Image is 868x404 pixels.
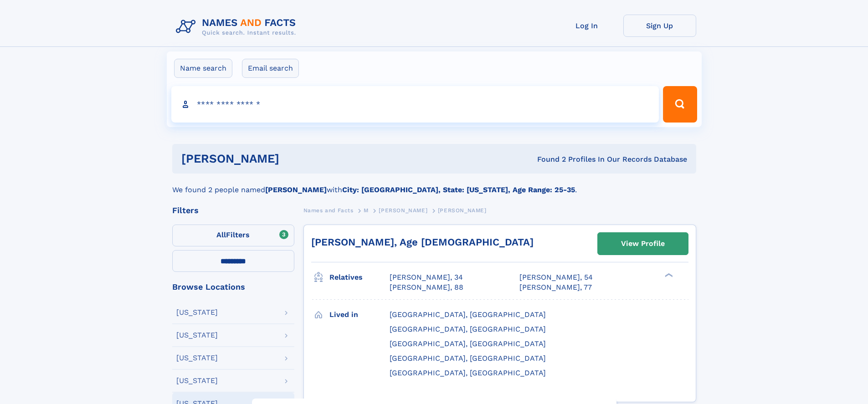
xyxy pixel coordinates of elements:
a: [PERSON_NAME], Age [DEMOGRAPHIC_DATA] [311,236,534,248]
div: Filters [172,206,294,215]
label: Name search [174,59,232,78]
div: [US_STATE] [176,309,218,316]
div: Browse Locations [172,283,294,291]
h3: Lived in [329,307,390,322]
div: We found 2 people named with . [172,174,696,195]
div: View Profile [621,233,665,254]
span: All [216,230,226,239]
div: Found 2 Profiles In Our Records Database [408,154,687,164]
span: [GEOGRAPHIC_DATA], [GEOGRAPHIC_DATA] [390,310,546,319]
label: Filters [172,225,294,246]
a: Log In [550,15,623,37]
span: [PERSON_NAME] [438,207,487,214]
b: City: [GEOGRAPHIC_DATA], State: [US_STATE], Age Range: 25-35 [342,185,575,194]
div: [US_STATE] [176,354,218,362]
a: View Profile [598,233,688,255]
input: search input [171,86,659,123]
span: [GEOGRAPHIC_DATA], [GEOGRAPHIC_DATA] [390,339,546,348]
div: [US_STATE] [176,377,218,384]
a: M [364,205,369,216]
span: M [364,207,369,214]
span: [GEOGRAPHIC_DATA], [GEOGRAPHIC_DATA] [390,325,546,333]
a: [PERSON_NAME], 34 [390,272,463,282]
button: Search Button [663,86,697,123]
h3: Relatives [329,270,390,285]
b: [PERSON_NAME] [265,185,327,194]
label: Email search [242,59,299,78]
a: Sign Up [623,15,696,37]
div: ❯ [663,272,673,278]
div: [US_STATE] [176,332,218,339]
a: [PERSON_NAME] [379,205,427,216]
span: [PERSON_NAME] [379,207,427,214]
a: [PERSON_NAME], 54 [519,272,593,282]
a: [PERSON_NAME], 88 [390,282,463,292]
a: [PERSON_NAME], 77 [519,282,592,292]
span: [GEOGRAPHIC_DATA], [GEOGRAPHIC_DATA] [390,368,546,377]
span: [GEOGRAPHIC_DATA], [GEOGRAPHIC_DATA] [390,354,546,363]
img: Logo Names and Facts [172,15,303,39]
h1: [PERSON_NAME] [181,153,408,164]
a: Names and Facts [303,205,354,216]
